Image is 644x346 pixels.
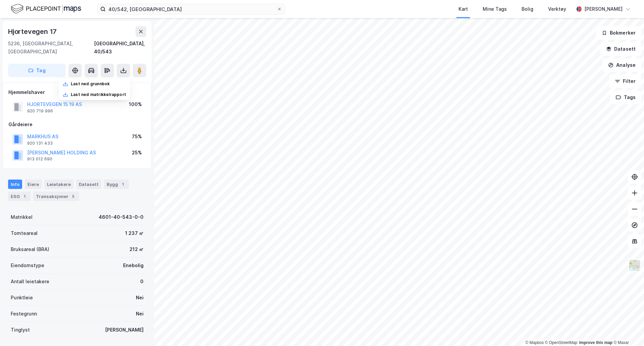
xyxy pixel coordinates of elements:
[11,326,30,334] div: Tinglyst
[33,192,79,201] div: Transaksjoner
[94,40,146,56] div: [GEOGRAPHIC_DATA], 40/543
[8,88,146,96] div: Hjemmelshaver
[11,229,38,237] div: Tomteareal
[8,180,22,189] div: Info
[106,4,277,14] input: Søk på adresse, matrikkel, gårdeiere, leietakere eller personer
[129,100,142,108] div: 100%
[76,180,101,189] div: Datasett
[105,326,144,334] div: [PERSON_NAME]
[44,180,73,189] div: Leietakere
[11,245,49,253] div: Bruksareal (BRA)
[21,193,28,200] div: 1
[70,193,76,200] div: 5
[628,259,641,272] img: Z
[8,26,58,37] div: Hjortevegen 17
[71,92,126,97] div: Last ned matrikkelrapport
[132,133,142,141] div: 75%
[11,261,44,269] div: Eiendomstype
[459,5,468,13] div: Kart
[483,5,507,13] div: Mine Tags
[579,340,612,345] a: Improve this map
[609,75,641,88] button: Filter
[525,340,544,345] a: Mapbox
[11,3,81,15] img: logo.f888ab2527a4732fd821a326f86c7f29.svg
[610,91,641,104] button: Tags
[602,58,641,72] button: Analyse
[104,180,129,189] div: Bygg
[600,42,641,56] button: Datasett
[27,108,53,114] div: 920 719 996
[132,149,142,157] div: 25%
[11,310,37,318] div: Festegrunn
[123,261,144,269] div: Enebolig
[522,5,533,13] div: Bolig
[548,5,566,13] div: Verktøy
[99,213,144,221] div: 4601-40-543-0-0
[545,340,578,345] a: OpenStreetMap
[119,181,126,188] div: 1
[71,81,110,87] div: Last ned grunnbok
[136,294,144,302] div: Nei
[11,278,49,286] div: Antall leietakere
[27,156,52,162] div: 913 012 690
[8,40,94,56] div: 5236, [GEOGRAPHIC_DATA], [GEOGRAPHIC_DATA]
[129,245,144,253] div: 212 ㎡
[125,229,144,237] div: 1 237 ㎡
[596,26,641,40] button: Bokmerker
[8,192,31,201] div: ESG
[8,64,66,77] button: Tag
[610,314,644,346] iframe: Chat Widget
[8,120,146,129] div: Gårdeiere
[610,314,644,346] div: Kontrollprogram for chat
[25,180,42,189] div: Eiere
[140,278,144,286] div: 0
[136,310,144,318] div: Nei
[11,294,33,302] div: Punktleie
[11,213,33,221] div: Matrikkel
[27,141,53,146] div: 920 131 433
[584,5,623,13] div: [PERSON_NAME]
